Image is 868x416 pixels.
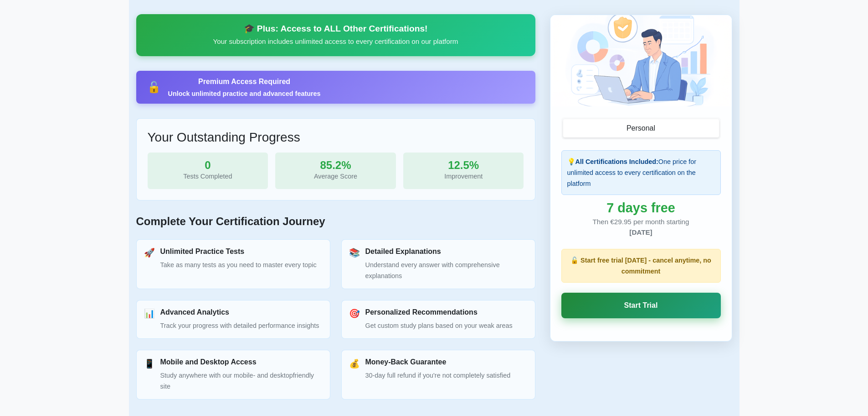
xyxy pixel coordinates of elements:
[365,320,513,331] p: Get custom study plans based on your weak areas
[563,119,719,137] button: Personal
[148,130,524,145] h3: Your Outstanding Progress
[561,202,721,213] div: 7 days free
[160,320,319,331] p: Track your progress with detailed performance insights
[561,293,721,318] a: Start Trial
[282,171,389,182] div: Average Score
[365,358,511,366] h3: Money-Back Guarantee
[155,171,261,182] div: Tests Completed
[155,160,261,171] div: 0
[160,308,319,316] h3: Advanced Analytics
[365,247,528,256] h3: Detailed Explanations
[168,89,321,98] div: Unlock unlimited practice and advanced features
[365,259,528,281] p: Understand every answer with comprehensive explanations
[136,215,535,228] h2: Complete Your Certification Journey
[411,160,517,171] div: 12.5%
[575,158,658,165] strong: All Certifications Included:
[629,228,652,236] span: [DATE]
[144,358,155,369] div: 📱
[411,171,517,182] div: Improvement
[147,23,524,34] div: 🎓 Plus: Access to ALL Other Certifications!
[349,308,360,319] div: 🎯
[282,160,389,171] div: 85.2%
[144,247,155,258] div: 🚀
[168,76,321,87] div: Premium Access Required
[561,150,721,195] div: 💡 One price for unlimited access to every certification on the platform
[160,247,317,256] h3: Unlimited Practice Tests
[349,358,360,369] div: 💰
[567,255,715,277] p: 🔓 Start free trial [DATE] - cancel anytime, no commitment
[561,217,721,238] div: Then €29.95 per month starting
[147,36,524,47] p: Your subscription includes unlimited access to every certification on our platform
[144,308,155,319] div: 📊
[160,259,317,270] p: Take as many tests as you need to master every topic
[160,370,323,392] p: Study anywhere with our mobile- and desktopfriendly site
[349,247,360,258] div: 📚
[365,308,513,316] h3: Personalized Recommendations
[160,358,323,366] h3: Mobile and Desktop Access
[365,370,511,381] p: 30-day full refund if you're not completely satisfied
[147,82,161,93] div: 🔓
